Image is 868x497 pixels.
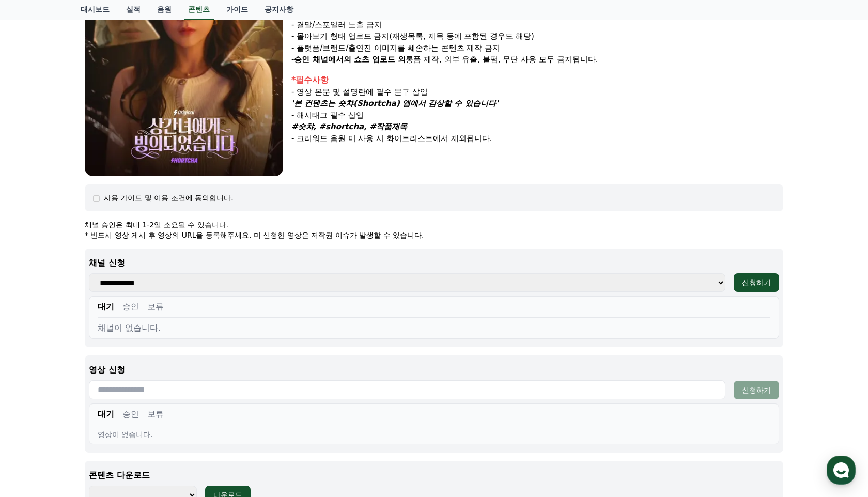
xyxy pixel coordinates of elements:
p: - 플랫폼/브랜드/출연진 이미지를 훼손하는 콘텐츠 제작 금지 [291,42,783,54]
span: 대화 [95,344,107,352]
button: 보류 [147,301,164,313]
a: 대화 [68,328,133,353]
a: 홈 [3,328,68,353]
span: 설정 [160,343,172,351]
p: - 몰아보기 형태 업로드 금지(재생목록, 제목 등에 포함된 경우도 해당) [291,30,783,42]
div: - 해시태그 필수 삽입 [291,110,783,121]
button: 신청하기 [734,381,779,399]
div: *필수사항 [291,74,783,86]
p: 영상 신청 [89,364,779,376]
strong: 승인 채널에서의 쇼츠 업로드 외 [294,55,406,64]
div: 사용 가이드 및 이용 조건에 동의합니다. [104,193,234,203]
strong: '본 컨텐츠는 숏챠(Shortcha) 앱에서 감상할 수 있습니다' [291,99,498,108]
p: 채널 신청 [89,257,779,269]
button: 승인 [122,408,139,421]
div: 영상이 없습니다. [98,429,770,440]
div: 신청하기 [742,277,771,288]
button: 승인 [122,301,139,313]
div: 신청하기 [742,385,771,395]
a: 설정 [133,328,198,353]
p: - 결말/스포일러 노출 금지 [291,19,783,31]
span: 홈 [33,343,39,351]
button: 대기 [98,408,114,421]
p: 채널 승인은 최대 1-2일 소요될 수 있습니다. [85,220,783,230]
p: - 롱폼 제작, 외부 유출, 불펌, 무단 사용 모두 금지됩니다. [291,54,783,66]
div: - 영상 본문 및 설명란에 필수 문구 삽입 [291,86,783,98]
button: 대기 [98,301,114,313]
p: 콘텐츠 다운로드 [89,469,779,482]
div: 채널이 없습니다. [98,322,770,334]
div: - 크리워드 음원 미 사용 시 화이트리스트에서 제외됩니다. [291,133,783,145]
strong: #숏챠, #shortcha, #작품제목 [291,122,407,131]
p: * 반드시 영상 게시 후 영상의 URL을 등록해주세요. 미 신청한 영상은 저작권 이슈가 발생할 수 있습니다. [85,230,783,240]
button: 신청하기 [734,273,779,292]
button: 보류 [147,408,164,421]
